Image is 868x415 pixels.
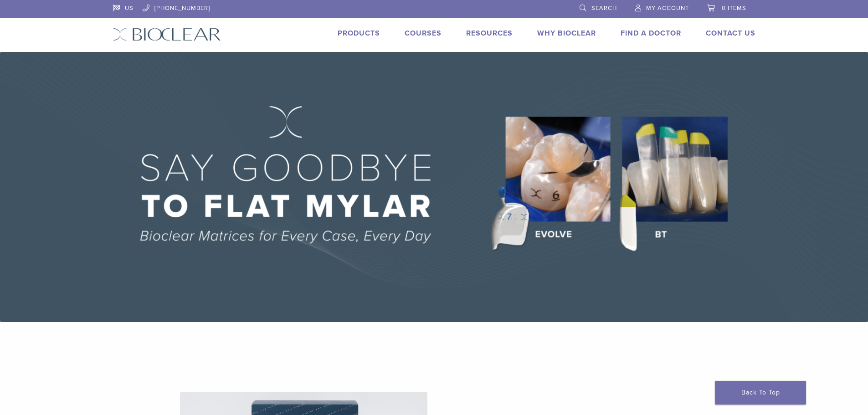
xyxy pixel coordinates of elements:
[113,28,221,41] img: Bioclear
[405,29,442,38] a: Courses
[621,29,681,38] a: Find A Doctor
[537,29,596,38] a: Why Bioclear
[722,5,746,12] span: 0 items
[646,5,689,12] span: My Account
[591,5,617,12] span: Search
[706,29,755,38] a: Contact Us
[466,29,513,38] a: Resources
[715,381,806,405] a: Back To Top
[338,29,380,38] a: Products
